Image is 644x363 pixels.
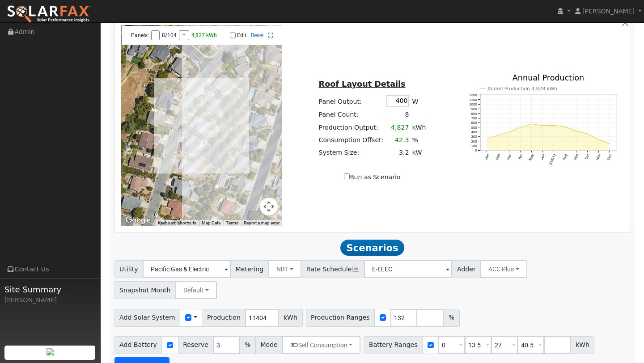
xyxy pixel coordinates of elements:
[191,32,217,38] span: 4,827 kWh
[576,130,577,131] circle: onclick=""
[114,260,144,278] span: Utility
[480,260,527,278] button: ACC Plus
[255,336,283,354] span: Mode
[595,153,602,161] text: Nov
[319,80,406,89] u: Roof Layout Details
[443,309,459,327] span: %
[471,144,477,148] text: 100
[340,240,404,256] span: Scenarios
[385,121,411,134] td: 4,827
[260,198,278,215] button: Map camera controls
[528,153,535,161] text: May
[570,336,594,354] span: kWh
[540,153,546,160] text: Jun
[506,153,513,161] text: Mar
[114,309,181,327] span: Add Solar System
[411,147,428,159] td: kW
[508,131,510,133] circle: onclick=""
[582,8,635,15] span: [PERSON_NAME]
[587,133,588,135] circle: onclick=""
[471,107,477,111] text: 900
[385,108,411,121] td: 8
[4,283,96,295] span: Site Summary
[385,147,411,159] td: 3.2
[484,153,490,160] text: Jan
[151,30,160,40] button: -
[179,30,189,40] button: +
[364,260,452,278] input: Select a Rate Schedule
[471,121,477,125] text: 600
[553,125,555,126] circle: onclick=""
[411,94,428,108] td: W
[226,220,238,225] a: Terms (opens in new tab)
[471,135,477,139] text: 300
[251,32,264,38] a: Reset
[317,108,385,121] td: Panel Count:
[306,309,375,327] span: Production Ranges
[469,98,477,102] text: 1100
[317,121,385,134] td: Production Output:
[178,336,214,354] span: Reserve
[471,112,477,116] text: 800
[162,32,177,38] span: 8/104
[469,102,477,106] text: 1000
[364,336,423,354] span: Battery Ranges
[344,173,400,182] label: Run as Scenario
[471,130,477,134] text: 400
[471,126,477,130] text: 500
[549,153,557,165] text: [DATE]
[452,260,481,278] span: Adder
[230,260,269,278] span: Metering
[495,153,501,161] text: Feb
[202,309,246,327] span: Production
[114,281,176,299] span: Snapshot Month
[486,138,487,139] circle: onclick=""
[114,336,162,354] span: Add Battery
[317,134,385,146] td: Consumption Offset:
[520,127,521,128] circle: onclick=""
[609,143,610,144] circle: onclick=""
[573,153,579,161] text: Sep
[123,215,153,226] a: Open this area in Google Maps (opens a new window)
[47,348,54,355] img: retrieve
[411,121,428,134] td: kWh
[202,220,220,226] button: Map Data
[239,336,255,354] span: %
[344,173,350,179] input: Run as Scenario
[268,260,302,278] button: NBT
[7,5,91,24] img: SolarFax
[542,125,543,127] circle: onclick=""
[475,148,477,152] text: 0
[598,139,599,140] circle: onclick=""
[123,215,153,226] img: Google
[244,220,280,225] a: Report a map error
[585,153,591,160] text: Oct
[143,260,231,278] input: Select a Utility
[497,135,499,136] circle: onclick=""
[531,123,532,125] circle: onclick=""
[282,336,360,354] button: Self Consumption
[385,134,411,146] td: 42.3
[513,73,585,82] text: Annual Production
[131,32,149,38] span: Panels:
[564,126,566,127] circle: onclick=""
[317,94,385,108] td: Panel Output:
[158,220,196,226] button: Keyboard shortcuts
[606,153,613,161] text: Dec
[268,32,273,38] a: Full Screen
[517,153,524,160] text: Apr
[487,86,557,92] text: Added Production 4,828 kWh
[471,139,477,144] text: 200
[317,147,385,159] td: System Size:
[237,32,246,38] label: Edit
[278,309,302,327] span: kWh
[301,260,364,278] span: Rate Schedule
[562,153,568,161] text: Aug
[469,93,477,97] text: 1200
[175,281,217,299] button: Default
[411,134,428,146] td: %
[4,295,96,305] div: [PERSON_NAME]
[471,116,477,120] text: 700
